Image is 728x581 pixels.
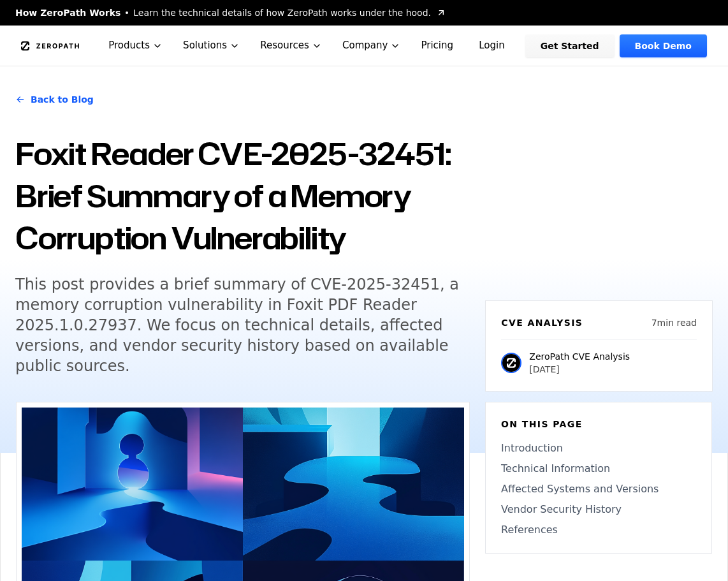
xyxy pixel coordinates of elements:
[411,26,463,66] a: Pricing
[525,34,615,57] a: Get Started
[501,418,696,430] h6: On this page
[501,522,696,538] a: References
[15,133,470,259] h1: Foxit Reader CVE-2025-32451: Brief Summary of a Memory Corruption Vulnerability
[15,6,120,19] span: How ZeroPath Works
[133,6,431,19] span: Learn the technical details of how ZeroPath works under the hood.
[529,350,630,363] p: ZeroPath CVE Analysis
[15,6,446,19] a: How ZeroPath WorksLearn the technical details of how ZeroPath works under the hood.
[15,274,470,376] h5: This post provides a brief summary of CVE-2025-32451, a memory corruption vulnerability in Foxit ...
[501,482,696,497] a: Affected Systems and Versions
[173,26,250,66] button: Solutions
[620,34,707,57] a: Book Demo
[501,353,521,373] img: ZeroPath CVE Analysis
[501,502,696,517] a: Vendor Security History
[501,316,583,329] h6: CVE Analysis
[463,34,520,57] a: Login
[332,26,411,66] button: Company
[501,461,696,476] a: Technical Information
[529,363,630,376] p: [DATE]
[652,316,697,329] p: 7 min read
[15,82,94,117] a: Back to Blog
[250,26,332,66] button: Resources
[98,26,173,66] button: Products
[501,441,696,456] a: Introduction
